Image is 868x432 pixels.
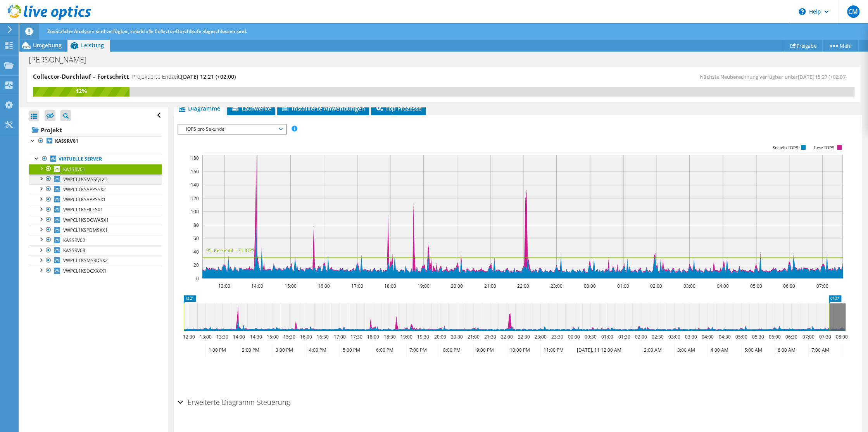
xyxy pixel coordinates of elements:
[484,283,496,289] text: 21:00
[196,275,199,282] text: 0
[29,205,162,215] a: VWPCL1KSFILESX1
[206,247,255,254] text: 95. Perzentil = 31 IOPS
[484,334,496,340] text: 21:30
[178,104,221,112] span: Diagramme
[183,334,195,340] text: 12:30
[400,334,412,340] text: 19:00
[182,124,282,134] span: IOPS pro Sekunde
[233,334,245,340] text: 14:00
[819,334,831,340] text: 07:30
[63,176,107,183] span: VWPCL1KSMSSQLX1
[568,334,580,340] text: 00:00
[47,28,247,35] span: Zusätzliche Analysen sind verfügbar, sobald alle Collector-Durchläufe abgeschlossen sind.
[191,208,199,215] text: 100
[29,235,162,245] a: KASSRV02
[29,184,162,194] a: VWPCL1KSAPPSSX2
[63,247,85,254] span: KASSRV03
[63,227,108,233] span: VWPCL1KSPDMSXX1
[769,334,781,340] text: 06:00
[181,73,236,80] span: [DATE] 12:21 (+02:00)
[367,334,379,340] text: 18:00
[652,334,664,340] text: 02:30
[29,225,162,235] a: VWPCL1KSPDMSXX1
[798,73,847,80] span: [DATE] 15:27 (+02:00)
[518,334,530,340] text: 22:30
[451,283,463,289] text: 20:00
[535,334,547,340] text: 23:00
[785,334,797,340] text: 06:30
[29,124,162,136] a: Projekt
[318,283,330,289] text: 16:00
[191,195,199,202] text: 120
[750,283,762,289] text: 05:00
[285,283,297,289] text: 15:00
[650,283,662,289] text: 02:00
[191,155,199,161] text: 180
[29,256,162,266] a: VWPCL1KSMSRDSX2
[193,249,199,255] text: 40
[33,87,129,95] div: 12%
[847,5,859,18] span: CM
[822,40,858,52] a: Mehr
[63,217,109,223] span: VWPCL1KSDOWASX1
[501,334,513,340] text: 22:00
[63,206,103,213] span: VWPCL1KSFILESX1
[193,222,199,228] text: 80
[802,334,815,340] text: 07:00
[601,334,613,340] text: 01:00
[434,334,446,340] text: 20:00
[300,334,312,340] text: 16:00
[216,334,228,340] text: 13:30
[617,283,629,289] text: 01:00
[551,334,563,340] text: 23:30
[719,334,731,340] text: 04:30
[717,283,729,289] text: 04:00
[468,334,480,340] text: 21:00
[384,283,396,289] text: 18:00
[29,154,162,164] a: Virtuelle Server
[375,104,422,112] span: Top-Prozesse
[351,283,363,289] text: 17:00
[683,283,695,289] text: 03:00
[702,334,714,340] text: 04:00
[191,181,199,188] text: 140
[33,41,62,49] span: Umgebung
[752,334,764,340] text: 05:30
[193,262,199,268] text: 20
[814,145,834,150] text: Lese-IOPS
[384,334,396,340] text: 18:30
[418,283,430,289] text: 19:00
[350,334,362,340] text: 17:30
[816,283,828,289] text: 07:00
[231,104,271,112] span: Laufwerke
[63,237,85,244] span: KASSRV02
[735,334,747,340] text: 05:00
[218,283,230,289] text: 13:00
[191,168,199,175] text: 160
[635,334,647,340] text: 02:00
[584,283,596,289] text: 00:00
[836,334,848,340] text: 08:00
[200,334,212,340] text: 13:00
[550,283,563,289] text: 23:00
[29,164,162,174] a: KASSRV01
[250,334,262,340] text: 14:30
[517,283,529,289] text: 22:00
[81,41,104,49] span: Leistung
[417,334,429,340] text: 19:30
[334,334,346,340] text: 17:00
[281,104,365,112] span: Installierte Anwendungen
[784,40,823,52] a: Freigabe
[618,334,630,340] text: 01:30
[317,334,329,340] text: 16:30
[29,195,162,205] a: VWPCL1KSAPPSSX1
[29,266,162,276] a: VWPCL1KSDCXXXX1
[25,55,98,64] h1: [PERSON_NAME]
[29,174,162,184] a: VWPCL1KSMSSQLX1
[63,257,108,264] span: VWPCL1KSMSRDSX2
[29,136,162,146] a: KASSRV01
[178,394,290,410] h2: Erweiterte Diagramm-Steuerung
[283,334,295,340] text: 15:30
[132,73,236,81] h4: Projektierte Endzeit:
[63,196,106,203] span: VWPCL1KSAPPSSX1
